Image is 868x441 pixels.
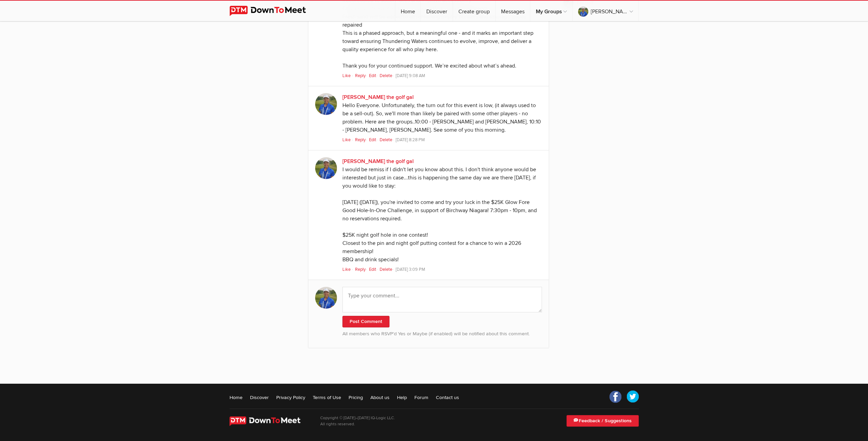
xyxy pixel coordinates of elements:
[567,415,639,427] a: Feedback / Suggestions
[436,394,459,401] a: Contact us
[414,394,428,401] a: Forum
[342,330,542,338] p: All members who RSVP’d Yes or Maybe (if enabled) will be notified about this comment.
[530,1,572,21] a: My Groups
[370,394,389,401] a: About us
[397,394,407,401] a: Help
[342,137,351,143] span: Like
[369,267,379,272] a: Edit
[355,267,368,272] a: Reply
[349,394,363,401] a: Pricing
[342,158,414,165] a: [PERSON_NAME] the golf gal
[496,1,530,21] a: Messages
[342,267,352,272] a: Like
[380,73,395,78] a: Delete
[396,137,425,143] span: [DATE] 8:28 PM
[342,73,352,78] a: Like
[396,267,425,272] span: [DATE] 3:09 PM
[276,394,305,401] a: Privacy Policy
[315,93,337,115] img: Beth the golf gal
[369,73,379,78] a: Edit
[421,1,453,21] a: Discover
[342,267,351,272] span: Like
[230,394,242,401] a: Home
[355,423,360,426] span: 21st
[627,391,639,403] a: Twitter
[355,137,368,143] a: Reply
[395,1,421,21] a: Home
[380,137,395,143] a: Delete
[342,73,351,78] span: Like
[573,1,638,21] a: [PERSON_NAME] the golf gal
[342,101,542,135] div: Hello Everyone. Unfortunately, the turn out for this event is low, (it always used to be a sell-o...
[230,416,310,426] img: DownToMeet
[342,137,352,143] a: Like
[369,137,379,143] a: Edit
[342,316,389,327] button: Post Comment
[609,391,622,403] a: Facebook
[355,73,368,78] a: Reply
[396,73,425,78] span: [DATE] 9:08 AM
[315,157,337,179] img: Beth the golf gal
[453,1,495,21] a: Create group
[342,94,414,101] a: [PERSON_NAME] the golf gal
[380,267,395,272] a: Delete
[230,6,317,16] img: DownToMeet
[313,394,341,401] a: Terms of Use
[342,165,542,264] div: I would be remiss if I didn't let you know about this. I don't think anyone would be interested b...
[320,415,395,427] p: Copyright © [DATE]–[DATE] IQ-Logic LLC. All rights reserved.
[250,394,269,401] a: Discover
